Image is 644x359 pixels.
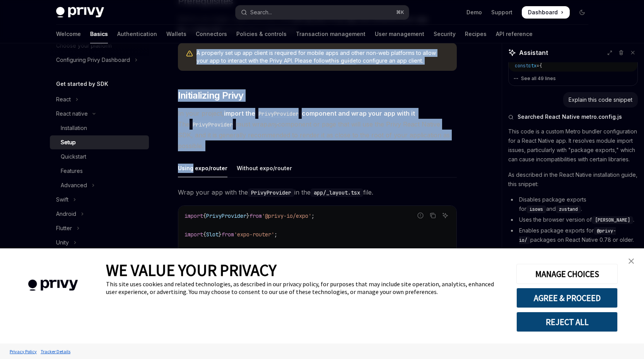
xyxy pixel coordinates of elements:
a: Welcome [56,25,81,43]
span: '@privy-io/expo' [262,212,311,219]
button: Copy the contents from the code block [428,210,438,221]
a: Features [50,164,149,178]
a: Support [491,9,512,16]
div: Explain this code snippet [569,96,632,104]
button: Toggle React native section [50,107,149,121]
span: , [542,71,545,77]
button: See all 49 lines [513,73,633,84]
span: [PERSON_NAME] [595,217,630,223]
span: { [203,231,206,238]
strong: import the component and wrap your app with it [224,109,415,117]
span: context [523,71,542,77]
span: { [539,63,542,69]
button: Toggle Android section [50,207,149,221]
a: Transaction management [296,25,366,43]
img: close banner [629,258,634,264]
a: Recipes [465,25,487,43]
code: PrivyProvider [190,120,236,129]
a: Setup [50,135,149,149]
span: ; [274,231,277,238]
a: Wallets [166,25,186,43]
div: Setup [61,138,76,147]
a: this guide [329,57,356,64]
a: Privacy Policy [8,345,39,358]
a: Policies & controls [236,25,287,43]
code: PrivyProvider [248,188,294,197]
span: ; [311,212,314,219]
span: import [184,231,203,238]
img: company logo [12,268,94,302]
span: Wrap your app with the in the file. [178,187,457,198]
div: Without expo/router [237,159,292,177]
div: Configuring Privy Dashboard [56,55,130,65]
a: Authentication [117,25,157,43]
a: Quickstart [50,150,149,164]
div: Advanced [61,181,87,190]
span: = [536,63,539,69]
span: Slot [206,231,219,238]
span: Assistant [519,48,548,57]
li: Uses the browser version of . [508,215,638,224]
span: Initializing Privy [178,89,244,102]
h5: Get started by SDK [56,79,108,89]
a: API reference [496,25,533,43]
div: Using expo/router [178,159,227,177]
div: Features [61,166,83,176]
code: PrivyProvider [255,109,302,118]
span: } [246,212,249,219]
button: MANAGE CHOICES [516,264,618,284]
a: close banner [624,253,639,269]
span: 'expo-router' [234,231,274,238]
button: Toggle Unity section [50,236,149,250]
div: This site uses cookies and related technologies, as described in our privacy policy, for purposes... [106,280,505,296]
a: Basics [90,25,108,43]
span: ... [515,71,523,77]
span: zustand [559,206,578,212]
span: WE VALUE YOUR PRIVACY [106,260,277,280]
span: In your project, . The must wrap component or page that will use the Privy React Native SDK, and ... [178,108,457,151]
a: Demo [466,9,482,16]
code: app/_layout.tsx [311,188,363,197]
span: { [203,212,206,219]
button: Toggle Configuring Privy Dashboard section [50,53,149,67]
span: Dashboard [528,9,558,16]
li: Enables package exports for packages on React Native 0.78 or older. [508,226,638,244]
div: Flutter [56,224,72,233]
button: Ask AI [440,210,450,221]
button: Toggle React section [50,92,149,106]
span: ⌘ K [396,9,404,15]
div: Search... [250,8,272,17]
span: ctx [528,63,536,69]
button: Toggle Flutter section [50,221,149,235]
span: A properly set up app client is required for mobile apps and other non-web platforms to allow you... [196,49,449,65]
div: React [56,95,71,104]
span: from [222,231,234,238]
button: REJECT ALL [516,312,618,332]
button: AGREE & PROCEED [516,288,618,308]
span: PrivyProvider [206,212,246,219]
svg: Warning [186,50,193,58]
a: User management [375,25,424,43]
button: Toggle dark mode [576,6,588,19]
span: Searched React Native metro.config.js [518,113,622,121]
a: Tracker Details [39,345,72,358]
div: React native [56,109,88,118]
button: Searched React Native metro.config.js [508,113,638,121]
span: const [515,63,528,69]
button: Open search [236,5,409,19]
button: Toggle Advanced section [50,178,149,192]
span: isows [530,206,543,212]
p: As described in the React Native installation guide, this snippet: [508,170,638,189]
li: Disables package exports for and . [508,195,638,214]
span: @privy-io/ [519,228,616,243]
span: } [219,231,222,238]
div: Swift [56,195,68,204]
div: Installation [61,123,87,133]
a: Dashboard [522,6,570,19]
p: This code is a custom Metro bundler configuration for a React Native app. It resolves module impo... [508,127,638,164]
button: Toggle Swift section [50,193,149,207]
div: Unity [56,238,69,247]
a: Security [434,25,456,43]
span: from [249,212,262,219]
a: Installation [50,121,149,135]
